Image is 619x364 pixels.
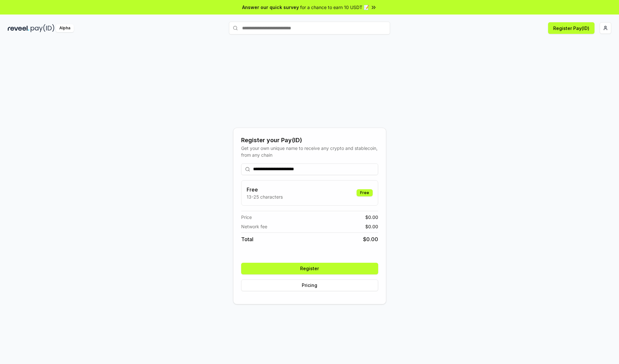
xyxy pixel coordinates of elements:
[56,24,74,32] div: Alpha
[241,145,378,158] div: Get your own unique name to receive any crypto and stablecoin, from any chain
[8,24,29,32] img: reveel_dark
[241,280,378,291] button: Pricing
[241,223,267,230] span: Network fee
[241,235,253,243] span: Total
[241,214,252,221] span: Price
[548,22,594,34] button: Register Pay(ID)
[365,214,378,221] span: $ 0.00
[31,24,54,32] img: pay_id
[241,263,378,274] button: Register
[241,136,378,145] div: Register your Pay(ID)
[247,193,283,200] p: 13-25 characters
[365,223,378,230] span: $ 0.00
[357,189,373,196] div: Free
[363,235,378,243] span: $ 0.00
[247,186,283,193] h3: Free
[300,4,369,11] span: for a chance to earn 10 USDT 📝
[242,4,299,11] span: Answer our quick survey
